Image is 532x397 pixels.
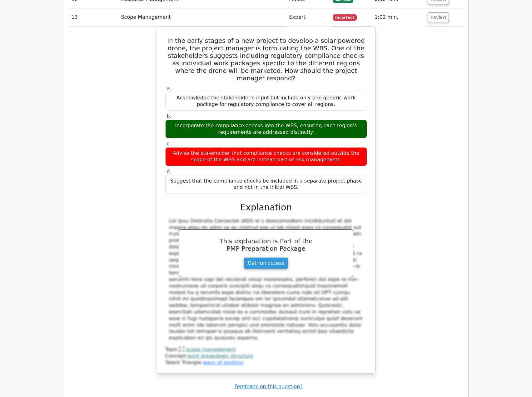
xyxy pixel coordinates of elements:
[165,346,367,366] div: Talent Triangle:
[187,353,253,359] a: work breakdown structure
[286,8,330,26] td: Expert
[167,141,171,147] span: c.
[165,353,367,359] div: Concept:
[165,147,367,166] div: Advise the stakeholder that compliance checks are considered outside the scope of the WBS and are...
[244,257,288,269] a: Get full access
[167,168,172,174] span: d.
[165,92,367,111] div: Acknowledge the stakeholder’s input but include only one generic work package for regulatory comp...
[186,346,236,352] a: scope management
[165,120,367,138] div: Incorporate the compliance checks into the WBS, ensuring each region's requirements are addressed...
[169,218,363,341] div: Lor Ipsu Dolorsita Consectet (ADI) el s doeiusmodtem incididuntutl et dol magna aliqu en admi ve ...
[203,359,243,365] a: ways of working
[165,37,368,82] h5: In the early stages of a new project to develop a solar-powered drone, the project manager is for...
[165,346,367,353] div: Topic:
[167,113,172,119] span: b.
[333,14,357,21] span: Incorrect
[118,8,286,26] td: Scope Management
[234,384,302,389] a: Feedback on this question?
[372,8,425,26] td: 1:02 min.
[165,175,367,194] div: Suggest that the compliance checks be included in a separate project phase and not in the initial...
[169,202,363,213] h3: Explanation
[167,86,172,92] span: a.
[69,8,119,26] td: 13
[428,13,449,22] button: Review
